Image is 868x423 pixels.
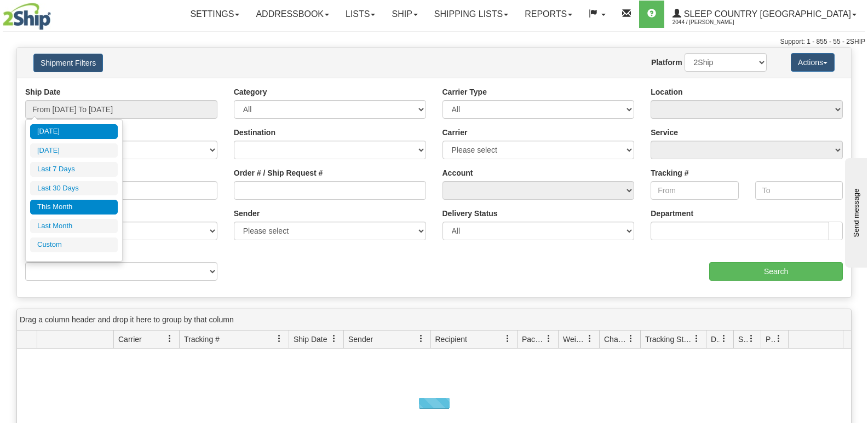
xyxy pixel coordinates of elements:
span: Tracking Status [645,334,693,345]
a: Shipping lists [426,1,516,28]
span: Sender [348,334,373,345]
label: Order # / Ship Request # [234,167,323,178]
li: [DATE] [30,124,118,139]
a: Delivery Status filter column settings [715,329,733,348]
input: Search [709,262,843,281]
a: Tracking # filter column settings [270,329,289,348]
span: Recipient [435,334,467,345]
label: Location [651,86,682,97]
a: Addressbook [248,1,337,28]
li: This Month [30,200,118,215]
li: Last Month [30,219,118,234]
li: Last 30 Days [30,181,118,196]
button: Shipment Filters [33,54,103,72]
span: Carrier [118,334,142,345]
label: Carrier [442,127,468,138]
a: Tracking Status filter column settings [687,329,706,348]
span: Sleep Country [GEOGRAPHIC_DATA] [681,9,851,19]
a: Recipient filter column settings [498,329,517,348]
a: Weight filter column settings [580,329,599,348]
a: Reports [516,1,580,28]
button: Actions [791,53,835,72]
a: Carrier filter column settings [160,329,179,348]
a: Settings [182,1,248,28]
iframe: chat widget [843,155,867,267]
span: Tracking # [184,334,220,345]
a: Sleep Country [GEOGRAPHIC_DATA] 2044 / [PERSON_NAME] [664,1,865,28]
label: Category [234,86,267,97]
a: Ship Date filter column settings [325,329,343,348]
label: Ship Date [25,86,61,97]
a: Sender filter column settings [412,329,430,348]
a: Ship [383,1,426,28]
input: From [651,181,738,200]
label: Tracking # [651,167,688,178]
span: Shipment Issues [738,334,748,345]
li: Custom [30,237,118,252]
li: [DATE] [30,143,118,158]
div: Support: 1 - 855 - 55 - 2SHIP [3,37,865,47]
div: grid grouping header [17,309,851,331]
label: Sender [234,208,260,219]
a: Charge filter column settings [622,329,640,348]
span: Charge [604,334,627,345]
span: Ship Date [294,334,327,345]
a: Pickup Status filter column settings [769,329,788,348]
label: Account [442,167,473,178]
span: Weight [563,334,586,345]
label: Service [651,127,678,138]
span: Pickup Status [766,334,775,345]
li: Last 7 Days [30,162,118,177]
label: Carrier Type [442,86,487,97]
label: Destination [234,127,275,138]
input: To [755,181,843,200]
span: Delivery Status [711,334,720,345]
span: Packages [522,334,545,345]
span: 2044 / [PERSON_NAME] [672,17,755,28]
label: Department [651,208,693,219]
label: Platform [651,57,682,68]
label: Delivery Status [442,208,498,219]
div: Send message [8,9,101,18]
a: Lists [337,1,383,28]
img: logo2044.jpg [3,3,51,30]
a: Shipment Issues filter column settings [742,329,761,348]
a: Packages filter column settings [539,329,558,348]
